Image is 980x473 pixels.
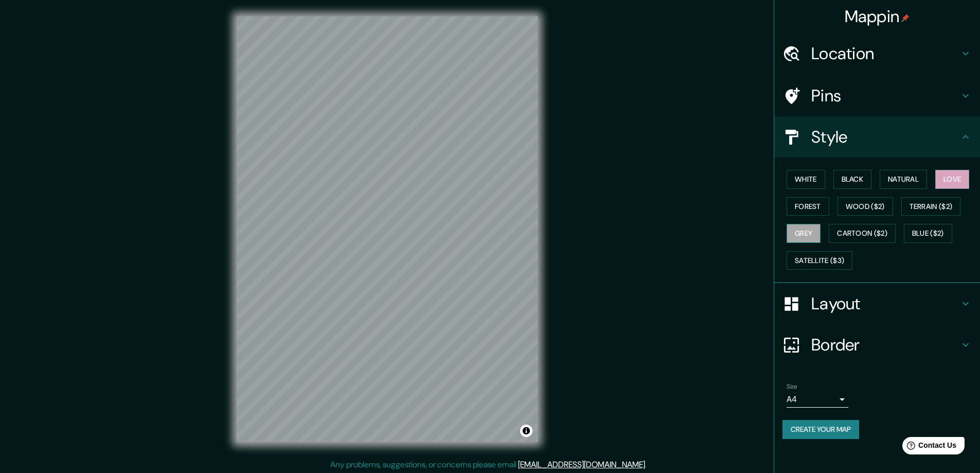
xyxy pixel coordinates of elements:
[811,335,959,355] h4: Border
[774,75,980,116] div: Pins
[845,6,910,27] h4: Mappin
[330,459,647,471] p: Any problems, suggestions, or concerns please email .
[520,425,532,437] button: Toggle attribution
[901,14,910,22] img: pin-icon.png
[518,459,645,470] a: [EMAIL_ADDRESS][DOMAIN_NAME]
[787,170,825,189] button: White
[787,197,829,216] button: Forest
[829,224,896,243] button: Cartoon ($2)
[901,197,961,216] button: Terrain ($2)
[782,420,859,439] button: Create your map
[787,224,821,243] button: Grey
[787,251,852,270] button: Satellite ($3)
[648,459,650,471] div: .
[833,170,872,189] button: Black
[774,33,980,74] div: Location
[888,433,969,462] iframe: Help widget launcher
[838,197,893,216] button: Wood ($2)
[787,382,797,391] label: Size
[811,127,959,147] h4: Style
[811,85,959,106] h4: Pins
[237,16,538,442] canvas: Map
[904,224,952,243] button: Blue ($2)
[811,293,959,314] h4: Layout
[774,324,980,365] div: Border
[811,43,959,64] h4: Location
[774,116,980,157] div: Style
[880,170,927,189] button: Natural
[647,459,648,471] div: .
[774,283,980,324] div: Layout
[935,170,969,189] button: Love
[787,391,848,408] div: A4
